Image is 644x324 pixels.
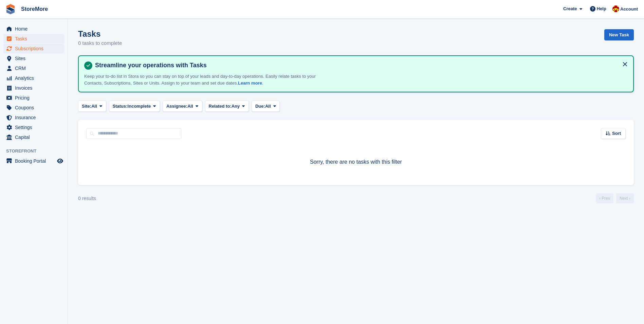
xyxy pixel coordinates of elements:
[252,101,280,112] button: Due: All
[3,34,64,43] a: menu
[209,103,232,110] span: Related to:
[597,5,606,12] span: Help
[3,73,64,83] a: menu
[56,157,64,165] a: Preview store
[6,148,68,155] span: Storefront
[3,54,64,63] a: menu
[604,29,634,40] a: New Task
[15,64,56,73] span: CRM
[205,101,249,112] button: Related to: Any
[86,158,626,166] p: Sorry, there are no tasks with this filter
[15,73,56,83] span: Analytics
[612,5,619,12] img: Store More Team
[3,93,64,103] a: menu
[187,103,193,110] span: All
[15,156,56,166] span: Booking Portal
[3,132,64,142] a: menu
[15,24,56,34] span: Home
[3,113,64,122] a: menu
[596,193,613,203] a: Previous
[5,4,16,14] img: stora-icon-8386f47178a22dfd0bd8f6a31ec36ba5ce8667c1dd55bd0f319d3a0aa187defe.svg
[15,123,56,132] span: Settings
[3,156,64,166] a: menu
[91,103,97,110] span: All
[612,130,621,137] span: Sort
[15,113,56,122] span: Insurance
[15,34,56,43] span: Tasks
[15,54,56,63] span: Sites
[18,3,51,15] a: StoreMore
[15,83,56,93] span: Invoices
[163,101,202,112] button: Assignee: All
[620,6,638,13] span: Account
[15,103,56,112] span: Coupons
[109,101,160,112] button: Status: Incomplete
[82,103,91,110] span: Site:
[78,39,122,47] p: 0 tasks to complete
[616,193,634,203] a: Next
[78,29,122,38] h1: Tasks
[3,24,64,34] a: menu
[255,103,265,110] span: Due:
[3,44,64,53] a: menu
[3,83,64,93] a: menu
[84,73,322,86] p: Keep your to-do list in Stora so you can stay on top of your leads and day-to-day operations. Eas...
[563,5,577,12] span: Create
[3,123,64,132] a: menu
[15,44,56,53] span: Subscriptions
[78,101,106,112] button: Site: All
[594,193,635,203] nav: Page
[128,103,151,110] span: Incomplete
[113,103,128,110] span: Status:
[15,93,56,103] span: Pricing
[238,80,262,86] a: Learn more
[3,103,64,112] a: menu
[78,195,96,202] div: 0 results
[92,61,628,69] h4: Streamline your operations with Tasks
[15,132,56,142] span: Capital
[166,103,187,110] span: Assignee:
[265,103,271,110] span: All
[3,64,64,73] a: menu
[232,103,240,110] span: Any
